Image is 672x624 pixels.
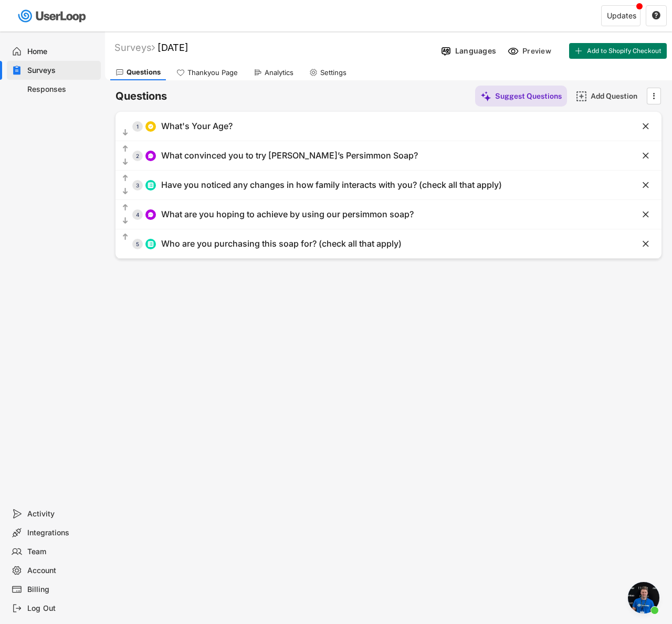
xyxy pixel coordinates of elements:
text:  [123,157,128,166]
text:  [123,144,128,153]
div: Log Out [27,604,97,614]
div: 1 [132,124,143,129]
div: Updates [607,12,636,19]
img: ConversationMinor.svg [148,211,154,218]
img: ListMajor.svg [148,182,154,188]
div: Who are you purchasing this soap for? (check all that apply) [161,238,402,249]
img: CircleTickMinorWhite.svg [148,123,154,130]
div: 5 [132,241,143,247]
img: AddMajor.svg [576,91,587,102]
div: Billing [27,585,97,595]
button:  [648,88,659,104]
font: [DATE] [157,42,188,53]
div: Surveys [27,66,97,76]
button:  [640,151,651,161]
text:  [123,216,128,225]
div: Preview [522,46,554,56]
span: Add to Shopify Checkout [587,48,661,54]
div: Open chat [628,582,659,614]
div: Activity [27,509,97,519]
div: Have you noticed any changes in how family interacts with you? (check all that apply) [161,179,502,191]
button:  [640,121,651,132]
text:  [643,121,649,132]
text:  [123,232,128,241]
div: What's Your Age? [161,121,233,132]
img: userloop-logo-01.svg [16,5,90,27]
button:  [640,239,651,249]
text:  [123,187,128,196]
button: Add to Shopify Checkout [569,43,667,59]
div: Integrations [27,528,97,538]
div: What are you hoping to achieve by using our persimmon soap? [161,209,414,220]
button:  [121,232,130,242]
div: Suggest Questions [495,91,562,101]
button:  [121,144,130,154]
button:  [121,173,130,184]
text:  [643,150,649,161]
div: 3 [132,183,143,188]
h6: Questions [115,89,167,103]
text:  [643,179,649,191]
div: Languages [455,46,496,56]
button:  [640,180,651,191]
div: Settings [320,68,346,77]
img: ListMajor.svg [148,241,154,247]
div: Thankyou Page [187,68,238,77]
div: Team [27,547,97,557]
text:  [643,209,649,220]
button:  [121,186,130,197]
text:  [123,203,128,212]
text:  [123,174,128,183]
img: Language%20Icon.svg [440,46,451,57]
div: 2 [132,153,143,158]
div: Account [27,566,97,576]
div: Home [27,47,97,57]
button:  [652,11,661,20]
div: Add Question [591,91,643,101]
button:  [121,203,130,213]
button:  [640,209,651,220]
div: Responses [27,84,97,94]
div: 4 [132,212,143,217]
img: MagicMajor%20%28Purple%29.svg [480,91,491,102]
text:  [123,128,128,137]
text:  [643,238,649,249]
button:  [121,128,130,138]
text:  [653,90,655,101]
text:  [652,10,660,20]
div: Analytics [265,68,293,77]
button:  [121,216,130,226]
div: Questions [127,68,161,77]
img: ConversationMinor.svg [148,153,154,159]
button:  [121,157,130,167]
div: Surveys [114,41,155,54]
div: What convinced you to try [PERSON_NAME]’s Persimmon Soap? [161,150,418,161]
